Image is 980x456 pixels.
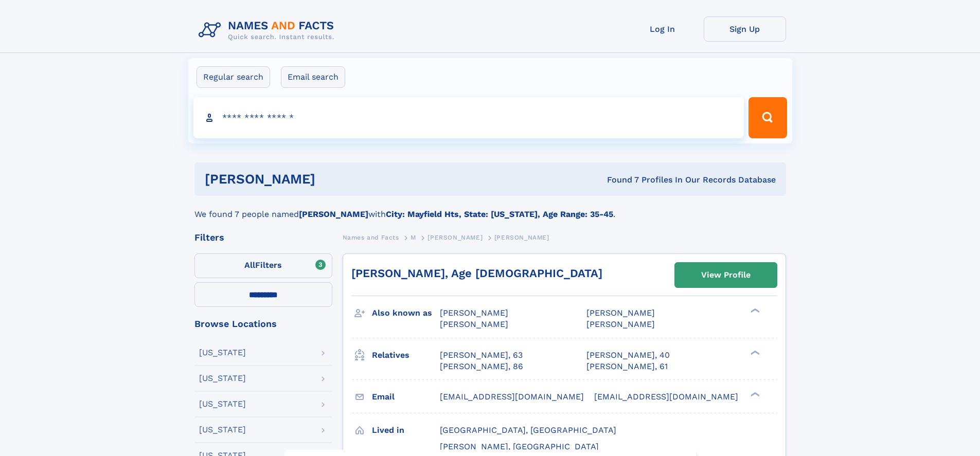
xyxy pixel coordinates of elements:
[194,253,332,278] label: Filters
[411,234,416,241] span: M
[701,263,751,287] div: View Profile
[586,361,668,372] a: [PERSON_NAME], 61
[372,422,440,439] h3: Lived in
[704,16,786,42] a: Sign Up
[675,263,777,287] a: View Profile
[748,391,760,397] div: ❯
[205,173,461,186] h1: [PERSON_NAME]
[440,308,508,318] span: [PERSON_NAME]
[194,319,332,329] div: Browse Locations
[244,260,255,270] span: All
[372,346,440,364] h3: Relatives
[199,374,246,382] div: [US_STATE]
[194,16,343,44] img: Logo Names and Facts
[199,400,246,408] div: [US_STATE]
[299,209,368,219] b: [PERSON_NAME]
[586,319,655,329] span: [PERSON_NAME]
[386,209,613,219] b: City: Mayfield Hts, State: [US_STATE], Age Range: 35-45
[440,392,584,402] span: [EMAIL_ADDRESS][DOMAIN_NAME]
[411,231,416,244] a: M
[621,16,704,42] a: Log In
[351,267,602,280] a: [PERSON_NAME], Age [DEMOGRAPHIC_DATA]
[427,234,483,241] span: [PERSON_NAME]
[594,392,738,402] span: [EMAIL_ADDRESS][DOMAIN_NAME]
[372,304,440,322] h3: Also known as
[440,442,599,451] span: [PERSON_NAME], [GEOGRAPHIC_DATA]
[748,349,760,356] div: ❯
[199,426,246,434] div: [US_STATE]
[440,319,508,329] span: [PERSON_NAME]
[461,174,776,186] div: Found 7 Profiles In Our Records Database
[440,350,523,361] a: [PERSON_NAME], 63
[343,231,399,244] a: Names and Facts
[194,233,332,242] div: Filters
[372,388,440,406] h3: Email
[748,307,760,314] div: ❯
[586,350,670,361] a: [PERSON_NAME], 40
[440,361,523,372] a: [PERSON_NAME], 86
[427,231,483,244] a: [PERSON_NAME]
[440,425,616,435] span: [GEOGRAPHIC_DATA], [GEOGRAPHIC_DATA]
[494,234,549,241] span: [PERSON_NAME]
[586,308,655,318] span: [PERSON_NAME]
[193,97,744,138] input: search input
[194,196,786,221] div: We found 7 people named with .
[197,66,270,88] label: Regular search
[281,66,345,88] label: Email search
[749,97,787,138] button: Search Button
[199,349,246,357] div: [US_STATE]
